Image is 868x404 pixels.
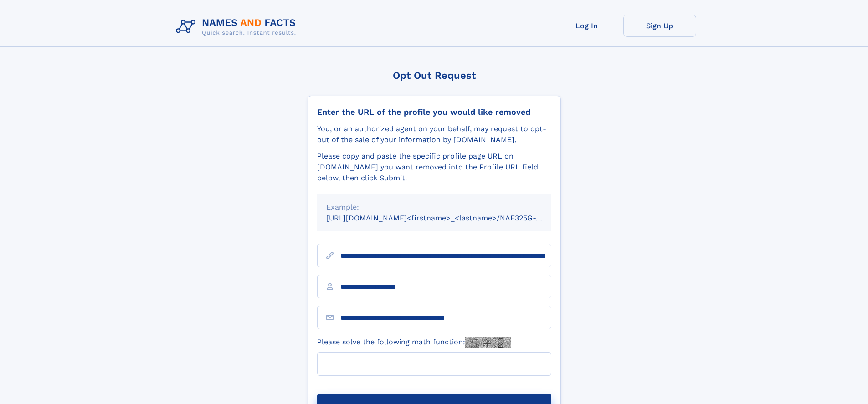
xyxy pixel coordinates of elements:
[317,107,551,117] div: Enter the URL of the profile you would like removed
[172,15,303,39] img: Logo Names and Facts
[308,70,561,81] div: Opt Out Request
[326,214,569,222] small: [URL][DOMAIN_NAME]<firstname>_<lastname>/NAF325G-xxxxxxxx
[317,123,551,145] div: You, or an authorized agent on your behalf, may request to opt-out of the sale of your informatio...
[317,337,511,348] label: Please solve the following math function:
[550,15,623,37] a: Log In
[317,151,551,184] div: Please copy and paste the specific profile page URL on [DOMAIN_NAME] you want removed into the Pr...
[326,202,542,213] div: Example:
[623,15,696,37] a: Sign Up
